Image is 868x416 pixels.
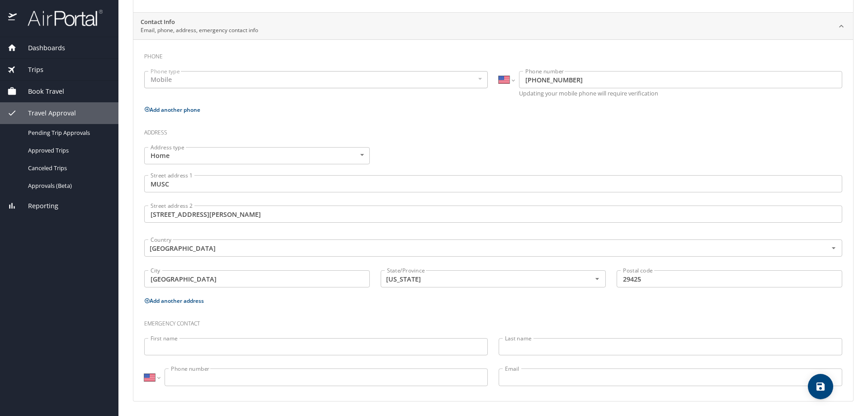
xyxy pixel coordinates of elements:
[18,9,103,27] img: airportal-logo.png
[519,91,842,96] p: Updating your mobile phone will require verification
[144,297,204,305] button: Add another address
[144,47,842,62] h3: Phone
[28,129,108,137] span: Pending Trip Approvals
[144,314,842,329] h3: Emergency contact
[828,243,839,253] button: Open
[133,39,853,401] div: Contact InfoEmail, phone, address, emergency contact info
[144,71,488,88] div: Mobile
[28,182,108,190] span: Approvals (Beta)
[17,201,58,211] span: Reporting
[144,123,842,138] h3: Address
[28,146,108,155] span: Approved Trips
[17,43,65,53] span: Dashboards
[17,108,76,118] span: Travel Approval
[808,374,833,399] button: save
[144,106,200,114] button: Add another phone
[141,18,258,27] h2: Contact Info
[144,147,370,164] div: Home
[28,164,108,172] span: Canceled Trips
[133,13,853,40] div: Contact InfoEmail, phone, address, emergency contact info
[592,273,603,284] button: Open
[17,86,64,96] span: Book Travel
[141,26,258,34] p: Email, phone, address, emergency contact info
[8,9,18,27] img: icon-airportal.png
[17,65,43,75] span: Trips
